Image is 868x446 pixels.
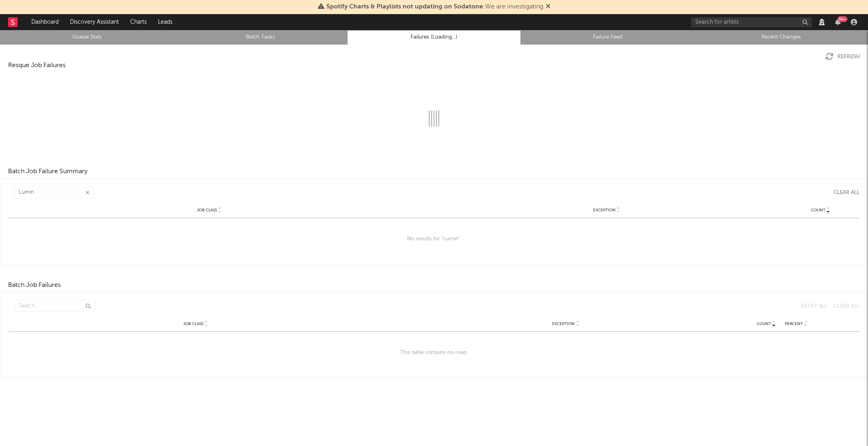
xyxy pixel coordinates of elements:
button: Clear All [827,304,860,309]
div: No results for " Lumin ". [8,218,860,260]
button: Refresh [825,53,860,61]
span: Job Class [197,208,217,213]
div: Retry All [801,304,827,309]
span: Count [757,321,771,326]
input: Search... [14,301,95,312]
div: Clear All [833,304,860,309]
a: Charts [125,14,152,30]
button: 99+ [835,19,841,25]
span: Exception [593,208,616,213]
a: Failure Feed [525,33,690,42]
a: Failures (Loading...) [352,33,516,42]
input: Search... [14,187,95,198]
span: Job Class [183,321,203,326]
div: 99 + [837,16,848,22]
span: Dismiss [546,4,551,10]
button: Clear All [827,190,860,195]
a: Batch Tasks [178,33,343,42]
input: Search for artists [691,17,812,27]
span: Spotify Charts & Playlists not updating on Sodatone [326,4,483,10]
a: Discovery Assistant [64,14,125,30]
a: Leads [152,14,178,30]
div: This table contains no rows. [8,332,860,374]
div: Resque Job Failures [8,61,66,70]
span: Percent [785,321,803,326]
div: Batch Job Failures [8,280,61,290]
span: : We are investigating [326,4,543,10]
a: Queue Stats [4,33,169,42]
span: Exception [552,321,575,326]
div: Batch Job Failure Summary [8,167,88,176]
div: Clear All [833,190,860,195]
span: Count [811,208,825,213]
button: Retry All [795,304,827,309]
a: Dashboard [26,14,64,30]
a: Recent Changes [699,33,864,42]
